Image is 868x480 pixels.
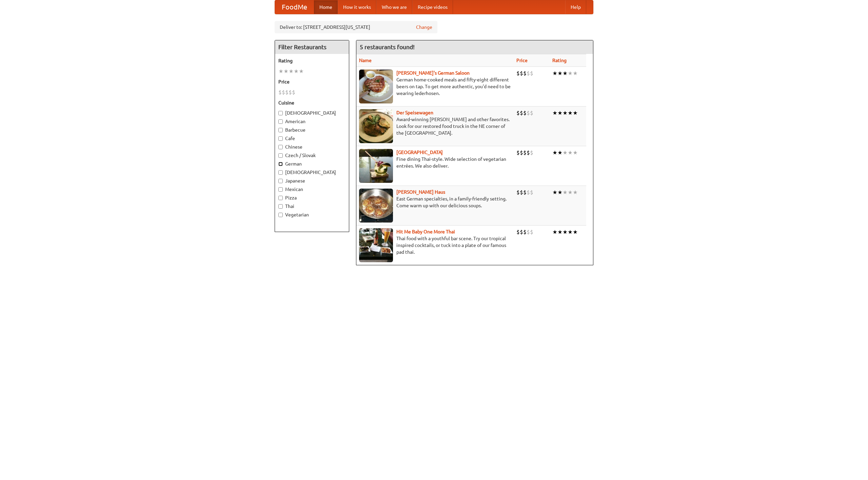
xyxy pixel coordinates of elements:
img: satay.jpg [359,149,393,183]
div: Deliver to: [STREET_ADDRESS][US_STATE] [275,21,437,33]
a: Change [416,24,432,31]
li: ★ [563,149,568,156]
li: ★ [557,149,563,156]
li: $ [523,189,527,196]
a: Help [565,0,586,14]
li: ★ [568,70,573,77]
li: ★ [557,109,563,117]
li: $ [516,70,520,77]
li: $ [530,149,533,156]
li: $ [523,109,527,117]
h5: Price [278,78,346,85]
li: ★ [563,189,568,196]
li: $ [516,149,520,156]
input: Vegetarian [278,213,283,217]
li: ★ [563,109,568,117]
li: $ [527,189,530,196]
li: ★ [294,68,299,75]
li: $ [530,70,533,77]
li: ★ [552,149,557,156]
li: ★ [563,228,568,236]
li: $ [516,189,520,196]
input: Thai [278,204,283,209]
li: ★ [573,189,578,196]
li: ★ [568,228,573,236]
li: $ [516,228,520,236]
li: ★ [568,149,573,156]
a: [PERSON_NAME] Haus [396,189,445,195]
label: Thai [278,203,346,210]
li: ★ [573,228,578,236]
img: kohlhaus.jpg [359,189,393,223]
li: $ [520,109,523,117]
li: ★ [557,70,563,77]
a: Recipe videos [412,0,453,14]
label: [DEMOGRAPHIC_DATA] [278,169,346,176]
li: ★ [552,70,557,77]
h5: Cuisine [278,99,346,106]
p: Fine dining Thai-style. Wide selection of vegetarian entrées. We also deliver. [359,156,511,169]
li: ★ [573,149,578,156]
li: $ [278,89,282,96]
li: ★ [568,189,573,196]
li: ★ [552,109,557,117]
li: $ [289,89,292,96]
b: Der Speisewagen [396,110,433,115]
input: [DEMOGRAPHIC_DATA] [278,170,283,175]
li: $ [520,149,523,156]
li: $ [523,70,527,77]
li: $ [520,70,523,77]
a: Rating [552,58,567,63]
li: $ [523,149,527,156]
li: $ [527,149,530,156]
li: ★ [289,68,294,75]
a: Home [314,0,338,14]
li: ★ [557,189,563,196]
input: Mexican [278,187,283,192]
a: Price [516,58,528,63]
label: [DEMOGRAPHIC_DATA] [278,110,346,116]
label: Japanese [278,177,346,184]
li: ★ [299,68,304,75]
h4: Filter Restaurants [275,40,349,54]
a: [GEOGRAPHIC_DATA] [396,150,443,155]
p: Award-winning [PERSON_NAME] and other favorites. Look for our restored food truck in the NE corne... [359,116,511,136]
input: Czech / Slovak [278,153,283,158]
input: [DEMOGRAPHIC_DATA] [278,111,283,115]
li: ★ [552,228,557,236]
a: How it works [338,0,376,14]
p: German home-cooked meals and fifty-eight different beers on tap. To get more authentic, you'd nee... [359,76,511,97]
li: $ [527,228,530,236]
li: ★ [278,68,283,75]
li: ★ [283,68,289,75]
label: Vegetarian [278,211,346,218]
label: Pizza [278,194,346,201]
li: $ [516,109,520,117]
li: $ [530,228,533,236]
li: ★ [568,109,573,117]
li: $ [282,89,285,96]
li: $ [520,228,523,236]
p: Thai food with a youthful bar scene. Try our tropical inspired cocktails, or tuck into a plate of... [359,235,511,255]
img: babythai.jpg [359,228,393,262]
img: speisewagen.jpg [359,109,393,143]
label: American [278,118,346,125]
li: $ [530,189,533,196]
input: American [278,119,283,124]
p: East German specialties, in a family-friendly setting. Come warm up with our delicious soups. [359,195,511,209]
input: Japanese [278,179,283,183]
li: $ [523,228,527,236]
label: Barbecue [278,127,346,133]
h5: Rating [278,57,346,64]
li: $ [527,70,530,77]
label: Chinese [278,143,346,150]
input: Barbecue [278,128,283,132]
label: Czech / Slovak [278,152,346,159]
input: Pizza [278,196,283,200]
label: Cafe [278,135,346,142]
label: Mexican [278,186,346,193]
li: ★ [573,70,578,77]
a: Hit Me Baby One More Thai [396,229,455,234]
